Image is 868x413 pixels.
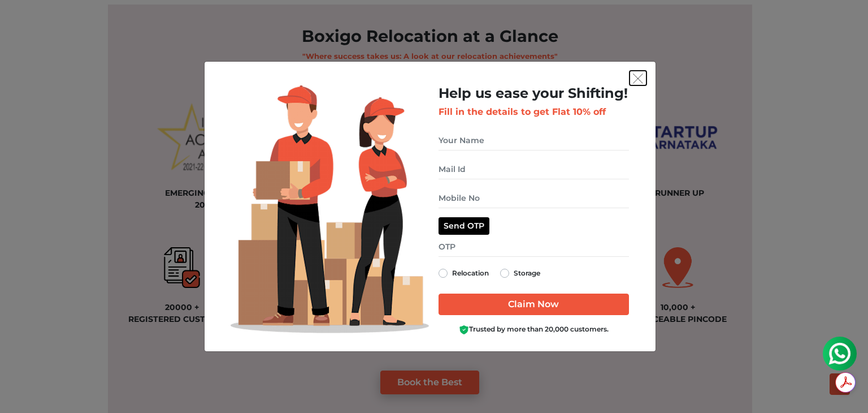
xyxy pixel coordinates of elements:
[439,188,629,208] input: Mobile No
[459,325,469,335] img: Boxigo Customer Shield
[439,160,629,179] input: Mail Id
[439,324,629,335] div: Trusted by more than 20,000 customers.
[514,266,540,280] label: Storage
[231,85,429,333] img: Lead Welcome Image
[452,266,489,280] label: Relocation
[439,294,629,315] input: Claim Now
[439,85,629,102] h2: Help us ease your Shifting!
[439,237,629,257] input: OTP
[439,131,629,150] input: Your Name
[439,106,629,117] h3: Fill in the details to get Flat 10% off
[633,74,643,84] img: exit
[439,217,489,235] button: Send OTP
[11,11,34,34] img: whatsapp-icon.svg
